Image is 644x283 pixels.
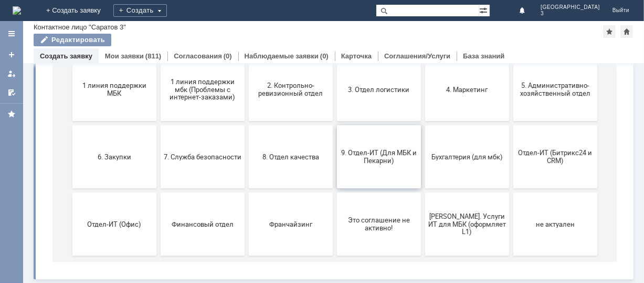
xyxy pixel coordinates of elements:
button: 9. Отдел-ИТ (Для МБК и Пекарни) [293,194,377,257]
button: 1 линия поддержки МБК [28,126,112,189]
div: (0) [224,52,232,60]
a: Карточка [341,52,372,60]
span: 8. Отдел качества [208,221,286,229]
button: 6. Закупки [28,194,112,257]
span: 1 линия поддержки МБК [31,150,109,166]
a: Мои заявки [105,52,144,60]
a: Соглашения/Услуги [384,52,450,60]
div: Создать [113,4,167,17]
img: logo [13,6,21,15]
a: Наблюдаемые заявки [245,52,319,60]
div: (0) [320,52,329,60]
a: Мои заявки [3,65,20,82]
button: 8. Отдел качества [205,194,289,257]
div: Контактное лицо "Саратов 3" [34,23,126,31]
button: 5. Административно-хозяйственный отдел [469,126,553,189]
span: Расширенный поиск [479,5,490,15]
button: 7. Служба безопасности [117,194,200,257]
span: 2. Контрольно-ревизионный отдел [208,150,286,166]
span: 5. Административно-хозяйственный отдел [472,150,550,166]
a: Перейти на домашнюю страницу [13,6,21,15]
span: 6. Закупки [31,221,109,229]
button: Отдел-ИТ (Битрикс24 и CRM) [469,194,553,257]
button: 2. Контрольно-ревизионный отдел [205,126,289,189]
button: 1 линия поддержки мбк (Проблемы с интернет-заказами) [117,126,200,189]
button: 3. Отдел логистики [293,126,377,189]
div: Добавить в избранное [603,25,616,38]
a: Создать заявку [3,46,20,63]
span: 4. Маркетинг [384,154,462,161]
button: Бухгалтерия (для мбк) [381,194,465,257]
span: 1 линия поддержки мбк (Проблемы с интернет-заказами) [120,146,197,169]
a: База знаний [463,52,504,60]
div: (811) [145,52,161,60]
span: Бухгалтерия (для мбк) [384,221,462,229]
a: Мои согласования [3,84,20,101]
button: 4. Маркетинг [381,126,465,189]
header: Выберите тематику заявки [8,105,573,116]
span: 3 [541,11,600,17]
div: Сделать домашней страницей [620,25,633,38]
a: Согласования [174,52,222,60]
label: Воспользуйтесь поиском [186,26,396,36]
span: 9. Отдел-ИТ (Для МБК и Пекарни) [296,217,374,233]
a: Создать заявку [40,52,92,60]
span: 7. Служба безопасности [120,221,197,229]
span: Отдел-ИТ (Битрикс24 и CRM) [472,217,550,233]
input: Например, почта или справка [186,47,396,66]
span: [GEOGRAPHIC_DATA] [541,4,600,11]
span: 3. Отдел логистики [296,154,374,161]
